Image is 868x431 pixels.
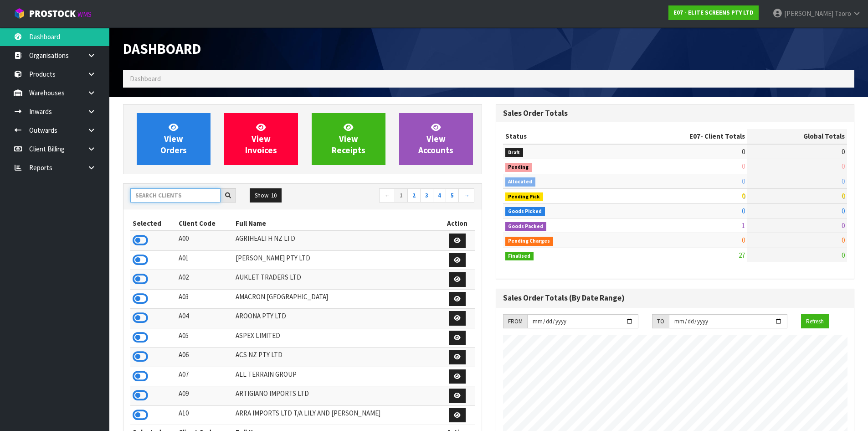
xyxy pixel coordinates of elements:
th: Client Code [176,216,234,231]
td: A07 [176,367,234,386]
h3: Sales Order Totals (By Date Range) [503,294,847,302]
td: A05 [176,328,234,348]
div: TO [652,314,669,329]
nav: Page navigation [309,188,475,204]
td: AGRIHEALTH NZ LTD [233,231,440,250]
span: 0 [742,162,745,171]
a: E07 - ELITE SCREENS PTY LTD [668,5,759,20]
td: [PERSON_NAME] PTY LTD [233,250,440,270]
span: [PERSON_NAME] [784,9,833,18]
small: WMS [77,10,92,19]
span: 0 [842,147,845,156]
span: 0 [842,236,845,244]
th: Status [503,129,617,144]
td: ASPEX LIMITED [233,328,440,348]
div: FROM [503,314,527,329]
span: 0 [842,192,845,200]
td: AROONA PTY LTD [233,309,440,328]
span: 0 [842,251,845,260]
td: A01 [176,250,234,270]
span: Finalised [505,252,534,261]
span: E07 [689,132,700,140]
span: 0 [742,207,745,215]
td: A02 [176,270,234,290]
input: Search clients [130,188,221,203]
td: A09 [176,386,234,406]
a: → [458,188,474,203]
span: Goods Picked [505,207,545,216]
td: AUKLET TRADERS LTD [233,270,440,290]
a: 1 [395,188,408,203]
span: 0 [742,147,745,156]
img: cube-alt.png [14,8,25,19]
span: Draft [505,148,524,157]
th: Global Totals [747,129,847,144]
td: AMACRON [GEOGRAPHIC_DATA] [233,289,440,309]
td: ACS NZ PTY LTD [233,348,440,367]
span: Goods Packed [505,222,547,231]
span: 0 [842,221,845,230]
span: 0 [742,192,745,200]
span: 27 [739,251,745,260]
a: 2 [407,188,421,203]
a: ViewOrders [137,113,211,165]
span: 0 [842,162,845,171]
a: 4 [433,188,446,203]
span: 0 [742,177,745,186]
span: ProStock [29,8,76,20]
strong: E07 - ELITE SCREENS PTY LTD [673,9,754,16]
th: Selected [130,216,176,231]
a: ViewAccounts [399,113,473,165]
span: 1 [742,221,745,230]
a: 3 [420,188,433,203]
td: ALL TERRAIN GROUP [233,367,440,386]
span: Dashboard [123,40,201,58]
a: ViewInvoices [224,113,298,165]
span: View Receipts [332,122,365,156]
a: 5 [446,188,459,203]
td: A06 [176,348,234,367]
span: Pending [505,163,532,172]
td: A10 [176,405,234,425]
a: ← [379,188,395,203]
span: Dashboard [130,74,161,83]
td: A00 [176,231,234,250]
td: A04 [176,309,234,328]
span: 0 [842,207,845,215]
span: Allocated [505,177,536,187]
th: Full Name [233,216,440,231]
a: ViewReceipts [312,113,385,165]
button: Refresh [801,314,829,329]
td: ARRA IMPORTS LTD T/A LILY AND [PERSON_NAME] [233,405,440,425]
span: 0 [742,236,745,244]
span: Taoro [835,9,851,18]
th: Action [440,216,475,231]
th: - Client Totals [617,129,747,144]
h3: Sales Order Totals [503,109,847,118]
span: Pending Pick [505,192,544,202]
span: View Orders [160,122,187,156]
td: ARTIGIANO IMPORTS LTD [233,386,440,406]
button: Show: 10 [250,188,282,203]
td: A03 [176,289,234,309]
span: Pending Charges [505,237,554,246]
span: 0 [842,177,845,186]
span: View Invoices [245,122,277,156]
span: View Accounts [418,122,453,156]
